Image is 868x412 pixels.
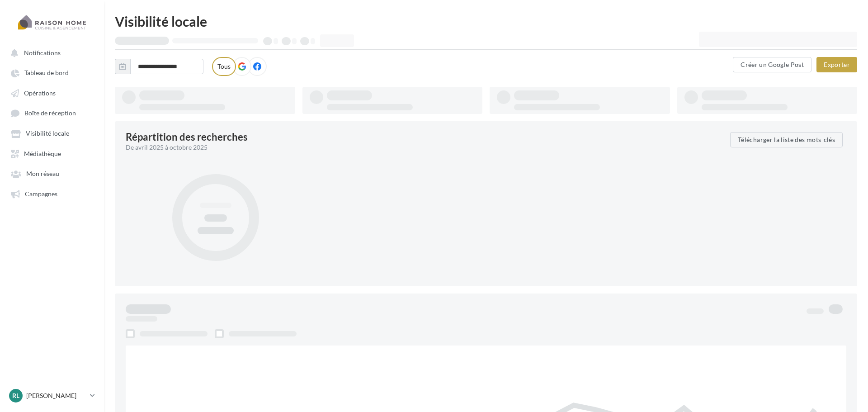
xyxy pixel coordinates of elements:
[24,109,76,117] span: Boîte de réception
[24,89,56,97] span: Opérations
[5,44,95,61] button: Notifications
[5,165,99,181] a: Mon réseau
[7,387,97,404] a: RL [PERSON_NAME]
[115,14,857,28] div: Visibilité locale
[12,391,19,400] span: RL
[730,132,843,147] button: Télécharger la liste des mots-clés
[212,57,236,76] label: Tous
[25,190,57,198] span: Campagnes
[5,64,99,81] a: Tableau de bord
[24,49,61,57] span: Notifications
[733,57,811,72] button: Créer un Google Post
[5,185,99,202] a: Campagnes
[5,145,99,161] a: Médiathèque
[26,170,59,178] span: Mon réseau
[24,69,69,77] span: Tableau de bord
[26,391,86,400] p: [PERSON_NAME]
[5,104,99,121] a: Boîte de réception
[5,125,99,141] a: Visibilité locale
[126,132,248,142] div: Répartition des recherches
[816,57,857,72] button: Exporter
[126,143,723,152] div: De avril 2025 à octobre 2025
[24,150,61,157] span: Médiathèque
[5,85,99,101] a: Opérations
[26,130,69,137] span: Visibilité locale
